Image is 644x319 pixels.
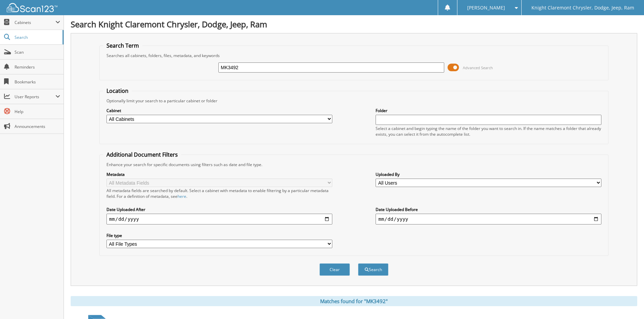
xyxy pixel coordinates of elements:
legend: Additional Document Filters [103,151,181,158]
input: start [106,214,332,224]
span: Search [15,34,59,40]
input: end [376,214,601,224]
label: File type [106,233,332,238]
button: Search [358,263,388,276]
div: Searches all cabinets, folders, files, metadata, and keywords [103,53,605,58]
img: scan123-logo-white.svg [7,3,57,12]
div: Matches found for "MK3492" [71,296,637,306]
span: Help [15,109,60,114]
label: Folder [376,108,601,113]
a: here [177,193,186,199]
legend: Search Term [103,42,142,49]
legend: Location [103,87,132,95]
div: Select a cabinet and begin typing the name of the folder you want to search in. If the name match... [376,126,601,137]
button: Clear [319,263,350,276]
label: Date Uploaded Before [376,207,601,212]
label: Uploaded By [376,171,601,177]
span: Reminders [15,64,60,70]
span: Bookmarks [15,79,60,85]
div: Optionally limit your search to a particular cabinet or folder [103,98,605,104]
span: Cabinets [15,20,55,25]
div: Enhance your search for specific documents using filters such as date and file type. [103,162,605,167]
span: Scan [15,49,60,55]
label: Cabinet [106,108,332,113]
span: Advanced Search [463,65,493,70]
div: All metadata fields are searched by default. Select a cabinet with metadata to enable filtering b... [106,188,332,199]
label: Metadata [106,171,332,177]
span: Announcements [15,124,60,129]
span: Knight Claremont Chrysler, Dodge, Jeep, Ram [531,6,634,10]
span: [PERSON_NAME] [467,6,505,10]
span: User Reports [15,94,55,100]
h1: Search Knight Claremont Chrysler, Dodge, Jeep, Ram [71,19,637,30]
label: Date Uploaded After [106,207,332,212]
